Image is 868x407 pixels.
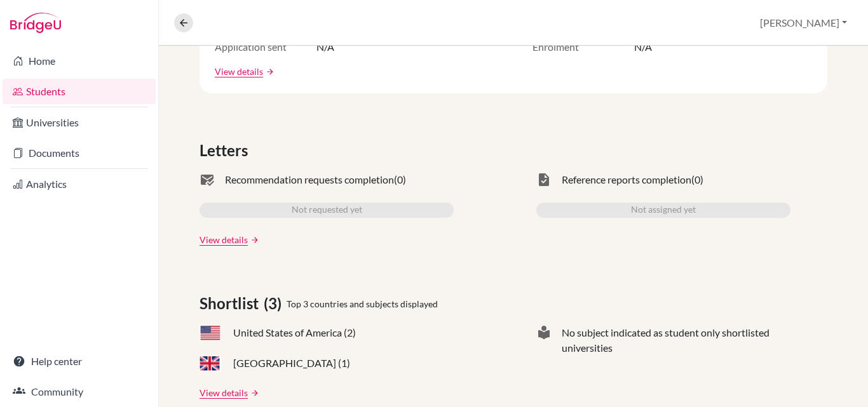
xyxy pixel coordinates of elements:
[536,172,552,187] span: task
[200,233,248,246] a: View details
[233,356,350,371] span: [GEOGRAPHIC_DATA] (1)
[292,203,362,218] span: Not requested yet
[200,386,248,399] a: View details
[3,171,156,197] a: Analytics
[264,292,287,315] span: (3)
[3,79,156,104] a: Students
[215,65,263,78] a: View details
[3,48,156,74] a: Home
[10,13,61,33] img: Bridge-U
[562,172,691,187] span: Reference reports completion
[287,297,438,310] span: Top 3 countries and subjects displayed
[200,325,221,341] span: US
[263,67,275,76] a: arrow_forward
[3,379,156,404] a: Community
[225,172,394,187] span: Recommendation requests completion
[532,39,634,55] span: Enrolment
[394,172,406,187] span: (0)
[691,172,703,187] span: (0)
[3,140,156,166] a: Documents
[200,139,253,162] span: Letters
[3,110,156,135] a: Universities
[200,356,221,371] span: GB
[200,292,264,315] span: Shortlist
[200,172,215,187] span: mark_email_read
[536,325,552,356] span: local_library
[248,236,259,244] a: arrow_forward
[215,39,316,55] span: Application sent
[634,39,652,55] span: N/A
[3,349,156,374] a: Help center
[631,203,696,218] span: Not assigned yet
[754,11,853,35] button: [PERSON_NAME]
[233,325,356,340] span: United States of America (2)
[316,39,334,55] span: N/A
[562,325,790,356] span: No subject indicated as student only shortlisted universities
[248,389,259,397] a: arrow_forward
